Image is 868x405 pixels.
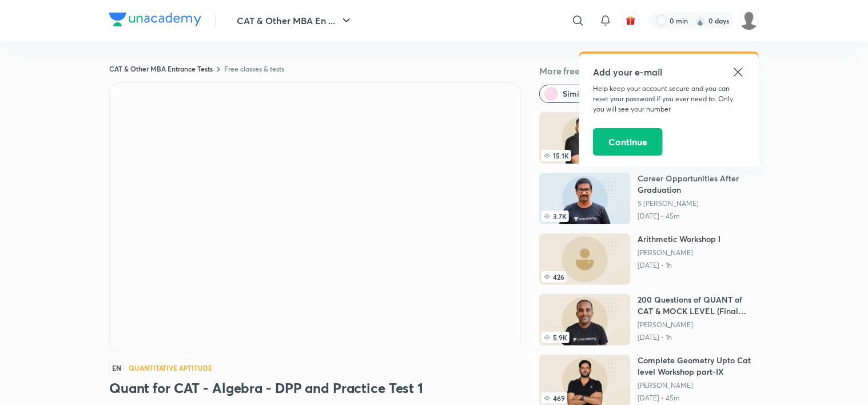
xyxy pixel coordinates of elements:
p: Help keep your account secure and you can reset your password if you ever need to. Only you will ... [593,84,745,114]
h5: Add your e-mail [593,65,745,79]
button: Continue [593,128,663,156]
iframe: Class [110,83,520,352]
a: Free classes & tests [224,64,284,73]
h5: More free classes [539,64,759,78]
p: [DATE] • 1h [638,333,759,342]
p: [DATE] • 1h [638,261,720,270]
h3: Quant for CAT - Algebra - DPP and Practice Test 1 [109,379,521,397]
span: 469 [541,392,567,404]
a: [PERSON_NAME] [638,320,759,329]
h6: Arithmetic Workshop I [638,233,720,245]
h6: Career Opportunities After Graduation [638,173,759,196]
button: CAT & Other MBA En ... [230,9,360,32]
a: S [PERSON_NAME] [638,199,759,208]
span: 3.7K [541,211,569,222]
span: 5.9K [541,332,570,343]
button: Similar classes [539,85,628,103]
span: Similar classes [563,88,618,100]
p: [DATE] • 45m [638,394,759,403]
a: CAT & Other MBA Entrance Tests [109,64,213,73]
h4: Quantitative Aptitude [129,364,212,371]
h6: 200 Questions of QUANT of CAT & MOCK LEVEL (Final Touch before CAT) - Part I [638,294,759,317]
span: EN [109,362,124,374]
img: Dhiraj Ghayal [739,11,759,30]
a: [PERSON_NAME] [638,381,759,390]
img: avatar [626,15,636,26]
img: streak [695,15,706,26]
p: [DATE] • 45m [638,212,759,221]
span: 426 [541,271,567,283]
h6: Complete Geometry Upto Cat level Workshop part-IX [638,355,759,378]
img: Company Logo [109,13,201,26]
a: [PERSON_NAME] [638,248,720,257]
a: Company Logo [109,13,201,29]
span: 15.1K [541,150,571,161]
button: avatar [622,11,640,30]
